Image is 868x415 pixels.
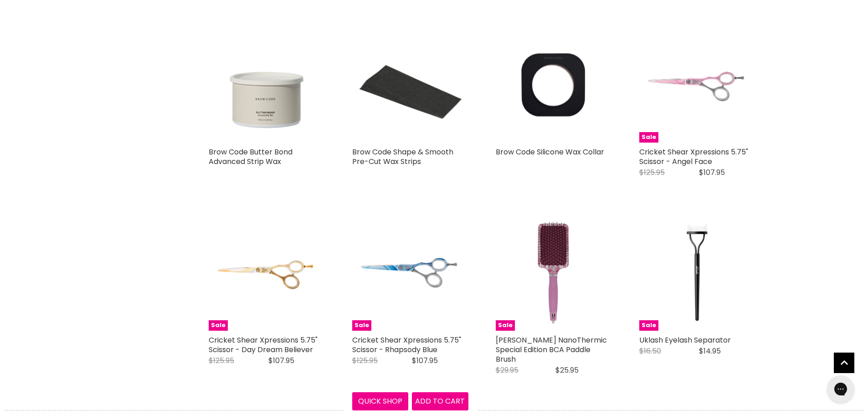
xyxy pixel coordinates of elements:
[699,346,721,356] span: $14.95
[496,365,519,375] span: $29.95
[496,215,612,331] img: Olivia Garden NanoThermic Special Edition BCA Paddle Brush
[412,355,438,366] span: $107.95
[555,365,579,375] span: $25.95
[822,372,859,406] iframe: Gorgias live chat messenger
[639,346,661,356] span: $16.50
[209,216,325,329] img: Cricket Shear Xpressions 5.75" Scissor - Day Dream Believer
[639,132,658,143] span: Sale
[496,215,612,331] a: Olivia Garden NanoThermic Special Edition BCA Paddle Brush Sale
[699,167,725,178] span: $107.95
[496,26,612,143] img: Brow Code Silicone Wax Collar
[415,396,465,406] span: Add to cart
[352,392,409,410] button: Quick shop
[496,320,515,331] span: Sale
[352,215,468,331] a: Cricket Shear Xpressions 5.75" Scissor - Rhapsody Blue Cricket Shear Xpressions 5.75" Scissor - R...
[209,26,325,143] img: Brow Code Butter Bond Advanced Strip Wax
[496,335,607,364] a: [PERSON_NAME] NanoThermic Special Edition BCA Paddle Brush
[639,215,755,331] a: Uklash Eyelash Separator Sale
[209,26,325,143] a: Brow Code Butter Bond Advanced Strip Wax Brow Code Butter Bond Advanced Strip Wax
[639,26,755,143] a: Cricket Shear Xpressions 5.75" Scissor - Angel Face Cricket Shear Xpressions 5.75" Scissor - Ange...
[209,320,228,331] span: Sale
[352,355,378,366] span: $125.95
[352,147,453,167] a: Brow Code Shape & Smooth Pre-Cut Wax Strips
[352,335,461,355] a: Cricket Shear Xpressions 5.75" Scissor - Rhapsody Blue
[352,216,468,329] img: Cricket Shear Xpressions 5.75" Scissor - Rhapsody Blue
[654,215,740,331] img: Uklash Eyelash Separator
[639,147,748,167] a: Cricket Shear Xpressions 5.75" Scissor - Angel Face
[209,215,325,331] a: Cricket Shear Xpressions 5.75" Scissor - Day Dream Believer Cricket Shear Xpressions 5.75" Scisso...
[496,147,604,157] a: Brow Code Silicone Wax Collar
[268,355,294,366] span: $107.95
[352,320,371,331] span: Sale
[352,26,468,143] img: Brow Code Shape & Smooth Pre-Cut Wax Strips
[639,167,665,178] span: $125.95
[412,392,468,410] button: Add to cart
[639,335,731,345] a: Uklash Eyelash Separator
[639,320,658,331] span: Sale
[209,355,234,366] span: $125.95
[639,28,755,141] img: Cricket Shear Xpressions 5.75" Scissor - Angel Face
[209,335,318,355] a: Cricket Shear Xpressions 5.75" Scissor - Day Dream Believer
[352,26,468,143] a: Brow Code Shape & Smooth Pre-Cut Wax Strips Brow Code Shape & Smooth Pre-Cut Wax Strips
[209,147,293,167] a: Brow Code Butter Bond Advanced Strip Wax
